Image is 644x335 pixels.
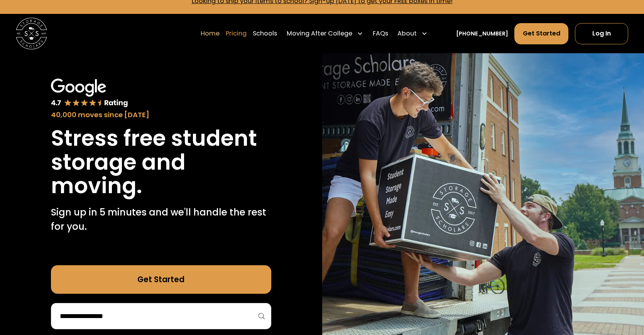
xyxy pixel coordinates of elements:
[51,126,271,198] h1: Stress free student storage and moving.
[394,23,431,45] div: About
[456,30,508,38] a: [PHONE_NUMBER]
[51,265,271,293] a: Get Started
[284,23,367,45] div: Moving After College
[51,109,271,120] div: 40,000 moves since [DATE]
[51,205,271,234] p: Sign up in 5 minutes and we'll handle the rest for you.
[575,23,629,44] a: Log In
[16,18,47,49] img: Storage Scholars main logo
[397,29,417,38] div: About
[253,23,277,45] a: Schools
[287,29,352,38] div: Moving After College
[51,79,128,108] img: Google 4.7 star rating
[201,23,220,45] a: Home
[226,23,247,45] a: Pricing
[514,23,568,44] a: Get Started
[373,23,388,45] a: FAQs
